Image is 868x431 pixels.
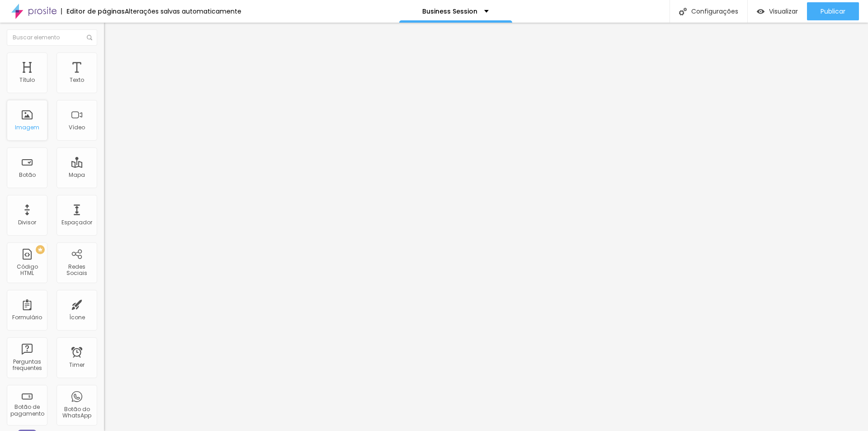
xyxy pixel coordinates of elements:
[18,219,36,226] div: Divisor
[69,362,85,368] div: Timer
[87,35,92,40] img: Icone
[61,8,125,14] div: Editor de páginas
[807,2,859,20] button: Publicar
[7,29,97,46] input: Buscar elemento
[70,77,84,83] div: Texto
[59,264,94,277] div: Redes Sociais
[125,8,241,14] div: Alterações salvas automaticamente
[9,404,45,417] div: Botão de pagamento
[69,124,85,131] div: Vídeo
[748,2,807,20] button: Visualizar
[679,8,687,15] img: Icone
[422,8,477,14] p: Business Session
[9,264,45,277] div: Código HTML
[15,124,39,131] div: Imagem
[821,8,845,15] span: Publicar
[69,172,85,178] div: Mapa
[19,172,36,178] div: Botão
[9,359,45,372] div: Perguntas frequentes
[769,8,798,15] span: Visualizar
[59,406,94,419] div: Botão do WhatsApp
[12,314,42,321] div: Formulário
[757,8,764,15] img: view-1.svg
[61,219,92,226] div: Espaçador
[19,77,35,83] div: Título
[69,314,85,321] div: Ícone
